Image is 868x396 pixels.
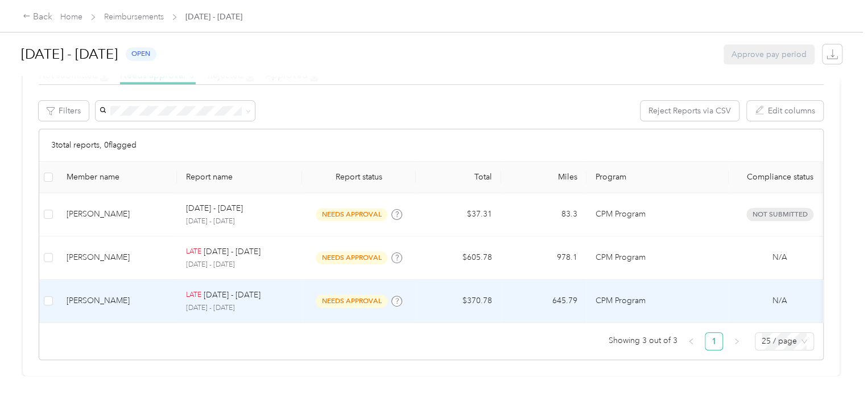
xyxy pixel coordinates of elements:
div: [PERSON_NAME] [67,208,168,221]
p: CPM Program [596,208,720,221]
td: $370.78 [416,280,501,323]
td: N/A [729,236,831,280]
p: LATE [186,247,201,257]
li: 1 [705,332,723,350]
td: $37.31 [416,193,501,236]
td: N/A [729,280,831,323]
span: 25 / page [762,333,807,350]
p: [DATE] - [DATE] [186,217,293,227]
p: [DATE] - [DATE] [204,246,261,258]
span: needs approval [316,295,387,308]
td: 83.3 [501,193,586,236]
div: Back [23,10,52,24]
p: [DATE] - [DATE] [186,202,243,215]
span: right [733,338,740,345]
button: Edit columns [747,101,823,121]
iframe: Everlance-gr Chat Button Frame [804,332,868,396]
td: CPM Program [586,280,729,323]
td: 645.79 [501,280,586,323]
button: Reject Reports via CSV [640,101,739,121]
span: [DATE] - [DATE] [185,11,242,23]
div: 3 total reports, 0 flagged [39,129,823,162]
button: left [682,332,700,350]
button: right [728,332,746,350]
span: Showing 3 out of 3 [609,332,677,349]
div: [PERSON_NAME] [67,295,168,307]
div: Total [425,172,492,182]
span: Report status [311,172,407,182]
td: 978.1 [501,236,586,280]
th: Member name [57,162,177,193]
span: Compliance status [738,172,822,182]
p: [DATE] - [DATE] [204,289,261,301]
li: Previous Page [682,332,700,350]
h1: [DATE] - [DATE] [21,40,118,68]
a: 1 [705,333,722,350]
a: Home [60,12,82,22]
p: [DATE] - [DATE] [186,303,293,313]
button: Filters [39,101,89,121]
a: Reimbursements [104,12,164,22]
div: [PERSON_NAME] [67,251,168,264]
div: Member name [67,172,168,182]
span: open [126,47,156,60]
span: needs approval [316,251,387,264]
th: Program [586,162,729,193]
span: needs approval [316,208,387,221]
span: Not submitted [746,208,813,221]
div: Page Size [755,332,814,350]
p: CPM Program [596,251,720,264]
th: Report name [177,162,302,193]
li: Next Page [728,332,746,350]
td: $605.78 [416,236,501,280]
p: [DATE] - [DATE] [186,260,293,270]
span: left [688,338,695,345]
td: CPM Program [586,193,729,236]
td: CPM Program [586,236,729,280]
p: CPM Program [596,295,720,307]
p: LATE [186,290,201,300]
div: Miles [510,172,577,182]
